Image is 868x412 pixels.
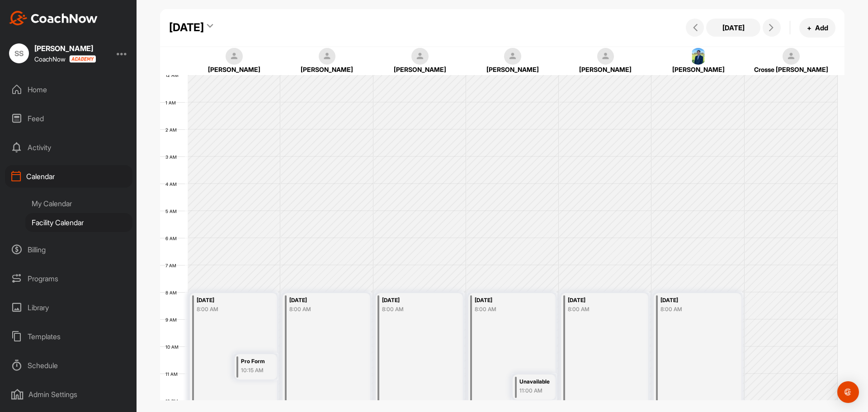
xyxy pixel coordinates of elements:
img: CoachNow [9,11,98,25]
img: square_default-ef6cabf814de5a2bf16c804365e32c732080f9872bdf737d349900a9daf73cf9.png [597,48,614,65]
img: square_default-ef6cabf814de5a2bf16c804365e32c732080f9872bdf737d349900a9daf73cf9.png [226,48,243,65]
img: square_c2a203cc4dd846f27c50a118220ad3ef.jpg [690,48,707,65]
div: My Calendar [25,194,132,213]
img: square_default-ef6cabf814de5a2bf16c804365e32c732080f9872bdf737d349900a9daf73cf9.png [411,48,429,65]
div: Schedule [5,354,132,377]
img: square_default-ef6cabf814de5a2bf16c804365e32c732080f9872bdf737d349900a9daf73cf9.png [504,48,521,65]
div: [PERSON_NAME] [475,65,551,74]
img: square_default-ef6cabf814de5a2bf16c804365e32c732080f9872bdf737d349900a9daf73cf9.png [319,48,336,65]
div: 11:00 AM [519,387,550,395]
div: 8:00 AM [475,305,541,313]
img: CoachNow acadmey [69,55,96,63]
div: Crosse [PERSON_NAME] [753,65,829,74]
div: Templates [5,325,132,348]
div: 12 AM [160,72,188,78]
div: [PERSON_NAME] [567,65,643,74]
div: 5 AM [160,208,186,214]
div: Calendar [5,165,132,188]
div: 1 AM [160,100,185,105]
div: 8:00 AM [660,305,727,313]
div: 10:15 AM [241,366,272,374]
div: [DATE] [568,295,634,306]
div: [DATE] [289,295,356,306]
div: 7 AM [160,263,185,268]
div: 8:00 AM [568,305,634,313]
div: [PERSON_NAME] [196,65,272,74]
div: 12 PM [160,398,187,404]
div: [PERSON_NAME] [660,65,736,74]
div: 8:00 AM [197,305,263,313]
div: Library [5,296,132,319]
div: 4 AM [160,181,186,187]
div: Unavailable [519,377,550,387]
div: 2 AM [160,127,186,133]
div: Admin Settings [5,383,132,406]
div: 9 AM [160,317,186,322]
div: Pro Form [241,356,272,367]
div: [DATE] [169,19,204,36]
button: [DATE] [706,19,760,37]
div: 6 AM [160,236,186,241]
div: [DATE] [197,295,263,306]
div: 3 AM [160,154,186,160]
span: + [807,23,811,33]
div: SS [9,43,29,63]
div: 8 AM [160,290,186,295]
div: 8:00 AM [382,305,448,313]
div: 8:00 AM [289,305,356,313]
div: [PERSON_NAME] [34,45,96,52]
div: [PERSON_NAME] [382,65,458,74]
div: [DATE] [382,295,448,306]
div: [DATE] [475,295,541,306]
div: Facility Calendar [25,213,132,232]
div: Activity [5,136,132,159]
div: 10 AM [160,344,188,350]
div: CoachNow [34,55,96,63]
div: Programs [5,267,132,290]
button: +Add [799,18,835,38]
div: Feed [5,107,132,130]
div: Open Intercom Messenger [837,381,859,403]
div: Home [5,78,132,101]
div: Billing [5,238,132,261]
div: [DATE] [660,295,727,306]
div: 11 AM [160,371,187,377]
img: square_default-ef6cabf814de5a2bf16c804365e32c732080f9872bdf737d349900a9daf73cf9.png [783,48,800,65]
div: [PERSON_NAME] [289,65,365,74]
